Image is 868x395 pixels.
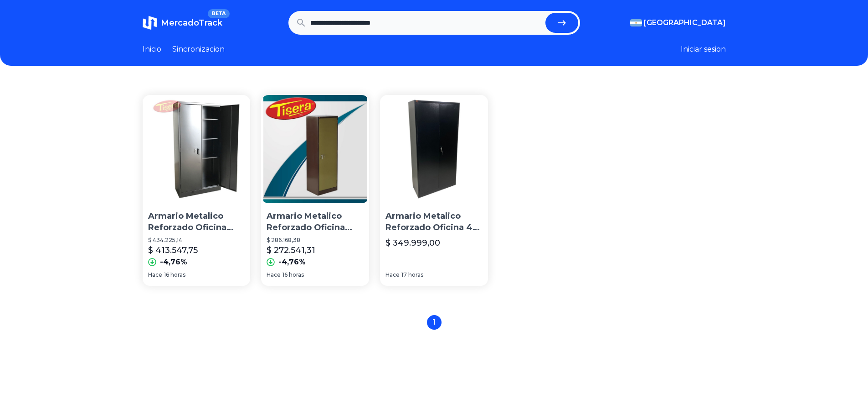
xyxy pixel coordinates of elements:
[143,95,251,286] a: Armario Metalico Reforzado Oficina Tisera 180x90 Arm-11Armario Metalico Reforzado Oficina [PERSON...
[380,95,488,286] a: Armario Metalico Reforzado Oficina 4 Estantes Tisera 180x90Armario Metalico Reforzado Oficina 4 E...
[681,44,726,55] button: Iniciar sesion
[282,271,304,279] span: 16 horas
[630,19,642,26] img: Argentina
[143,95,251,203] img: Armario Metalico Reforzado Oficina Tisera 180x90 Arm-11
[644,17,726,28] span: [GEOGRAPHIC_DATA]
[278,257,306,268] p: -4,76%
[261,95,369,203] img: Armario Metalico Reforzado Oficina Estantes Tisera Arm-10
[164,271,185,279] span: 16 horas
[385,271,400,279] span: Hace
[208,9,229,18] span: BETA
[143,44,161,55] a: Inicio
[161,18,222,28] span: MercadoTrack
[160,257,187,268] p: -4,76%
[385,237,440,249] p: $ 349.999,00
[143,16,222,30] a: MercadoTrackBETA
[385,211,483,233] p: Armario Metalico Reforzado Oficina 4 Estantes [PERSON_NAME] 180x90
[267,244,315,257] p: $ 272.541,31
[261,95,369,286] a: Armario Metalico Reforzado Oficina Estantes Tisera Arm-10Armario Metalico Reforzado Oficina Estan...
[148,244,198,257] p: $ 413.547,75
[267,271,281,279] span: Hace
[401,271,423,279] span: 17 horas
[148,271,162,279] span: Hace
[148,237,245,244] p: $ 434.225,14
[380,95,488,203] img: Armario Metalico Reforzado Oficina 4 Estantes Tisera 180x90
[143,16,157,30] img: MercadoTrack
[148,211,245,233] p: Armario Metalico Reforzado Oficina [PERSON_NAME] 180x90 Arm-11
[630,17,726,28] button: [GEOGRAPHIC_DATA]
[267,237,364,244] p: $ 286.168,38
[267,211,364,233] p: Armario Metalico Reforzado Oficina Estantes [PERSON_NAME] Arm-10
[172,44,225,55] a: Sincronizacion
